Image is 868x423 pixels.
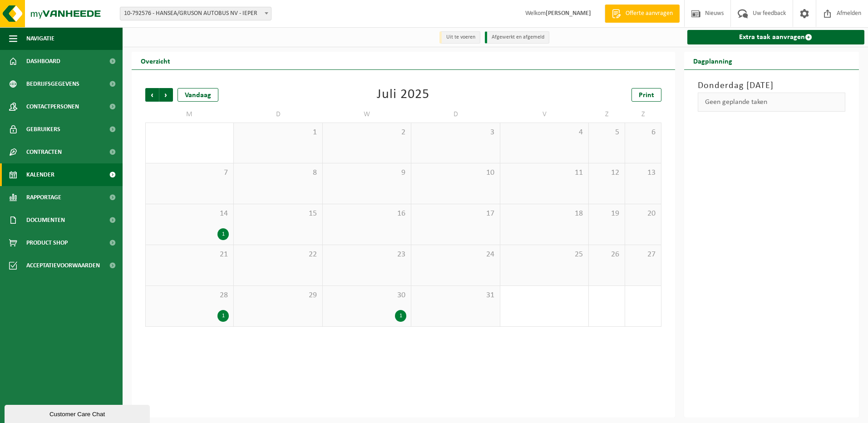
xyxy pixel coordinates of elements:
span: Navigatie [26,27,54,50]
span: 17 [416,209,495,219]
span: 24 [416,250,495,260]
a: Offerte aanvragen [605,5,680,23]
h2: Overzicht [132,52,179,69]
span: 9 [327,168,406,178]
a: Print [631,88,661,102]
div: 1 [217,310,229,322]
td: D [411,106,500,123]
span: 13 [630,168,656,178]
span: 10 [416,168,495,178]
span: 28 [150,290,229,300]
div: Geen geplande taken [698,93,846,112]
span: Volgende [159,88,173,102]
span: 7 [150,168,229,178]
div: Juli 2025 [377,88,429,102]
span: 11 [505,168,584,178]
strong: [PERSON_NAME] [546,10,591,17]
span: Bedrijfsgegevens [26,73,79,95]
span: 10-792576 - HANSEA/GRUSON AUTOBUS NV - IEPER [120,7,271,20]
td: M [145,106,234,123]
span: 15 [238,209,317,219]
span: 25 [505,250,584,260]
td: Z [589,106,625,123]
span: Contracten [26,141,62,163]
td: D [234,106,322,123]
span: 29 [238,290,317,300]
a: Extra taak aanvragen [687,30,865,44]
td: W [323,106,411,123]
span: Documenten [26,209,65,231]
span: Acceptatievoorwaarden [26,254,100,277]
div: 1 [395,310,406,322]
span: 30 [327,290,406,300]
span: Offerte aanvragen [623,9,675,18]
span: Print [639,92,654,99]
span: 8 [238,168,317,178]
h2: Dagplanning [684,52,741,69]
span: Vorige [145,88,159,102]
div: 1 [217,228,229,240]
span: 5 [593,128,620,138]
span: 31 [416,290,495,300]
span: 18 [505,209,584,219]
span: 22 [238,250,317,260]
span: Product Shop [26,231,68,254]
span: 4 [505,128,584,138]
span: 12 [593,168,620,178]
span: 19 [593,209,620,219]
h3: Donderdag [DATE] [698,79,846,93]
span: 10-792576 - HANSEA/GRUSON AUTOBUS NV - IEPER [120,7,271,20]
li: Afgewerkt en afgemeld [485,31,549,44]
span: 3 [416,128,495,138]
span: 23 [327,250,406,260]
span: Gebruikers [26,118,60,141]
span: 14 [150,209,229,219]
span: 26 [593,250,620,260]
span: 16 [327,209,406,219]
iframe: chat widget [5,403,152,423]
span: Rapportage [26,186,61,209]
span: 2 [327,128,406,138]
td: Z [625,106,661,123]
div: Vandaag [178,88,218,102]
li: Uit te voeren [439,31,480,44]
span: 1 [238,128,317,138]
span: Dashboard [26,50,60,73]
span: 21 [150,250,229,260]
span: 27 [630,250,656,260]
span: Kalender [26,163,54,186]
span: Contactpersonen [26,95,79,118]
td: V [500,106,589,123]
span: 20 [630,209,656,219]
span: 6 [630,128,656,138]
